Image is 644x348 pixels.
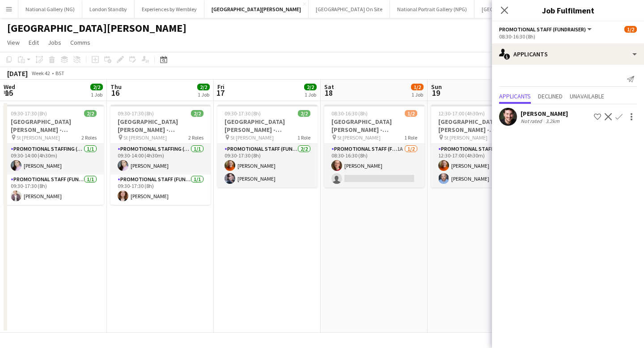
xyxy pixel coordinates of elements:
span: St [PERSON_NAME] [123,134,167,141]
span: Sat [324,83,334,91]
span: 1 Role [404,134,417,141]
span: St [PERSON_NAME] [17,134,60,141]
span: 15 [2,88,15,98]
span: 16 [109,88,122,98]
span: Applicants [499,93,531,99]
div: 1 Job [411,91,423,98]
button: National Portrait Gallery (NPG) [390,0,475,18]
span: 2/2 [304,84,317,90]
span: Thu [110,83,122,91]
span: St [PERSON_NAME] [337,134,381,141]
app-card-role: Promotional Staff (Fundraiser)1/109:30-17:30 (8h)[PERSON_NAME] [110,174,211,205]
h3: [GEOGRAPHIC_DATA][PERSON_NAME] - Fundraising [4,118,104,134]
h3: [GEOGRAPHIC_DATA][PERSON_NAME] - Fundraising [324,118,424,134]
button: Promotional Staff (Fundraiser) [499,26,593,33]
app-card-role: Promotional Staff (Fundraiser)1A1/208:30-16:30 (8h)[PERSON_NAME] [324,144,424,187]
span: Jobs [48,38,61,47]
app-card-role: Promotional Staff (Fundraiser)1/109:30-17:30 (8h)[PERSON_NAME] [4,174,104,205]
app-job-card: 12:30-17:00 (4h30m)2/2[GEOGRAPHIC_DATA][PERSON_NAME] - Fundraising St [PERSON_NAME]1 RolePromotio... [431,105,531,187]
h3: [GEOGRAPHIC_DATA][PERSON_NAME] - Fundraising [110,118,211,134]
h1: [GEOGRAPHIC_DATA][PERSON_NAME] [7,21,186,35]
span: 2/2 [298,110,310,117]
span: Unavailable [570,93,604,99]
div: 1 Job [198,91,209,98]
app-job-card: 08:30-16:30 (8h)1/2[GEOGRAPHIC_DATA][PERSON_NAME] - Fundraising St [PERSON_NAME]1 RolePromotional... [324,105,424,187]
h3: [GEOGRAPHIC_DATA][PERSON_NAME] - Fundraising [217,118,318,134]
span: 2/2 [84,110,97,117]
a: Comms [67,37,94,48]
span: 12:30-17:00 (4h30m) [438,110,485,117]
button: [GEOGRAPHIC_DATA] On Site [309,0,390,18]
span: St [PERSON_NAME] [444,134,487,141]
span: Promotional Staff (Fundraiser) [499,26,586,33]
div: 1 Job [305,91,316,98]
button: [GEOGRAPHIC_DATA][PERSON_NAME] [204,0,309,18]
div: Not rated [521,118,544,124]
span: 17 [216,88,225,98]
span: 09:30-17:30 (8h) [118,110,154,117]
span: 2 Roles [81,134,97,141]
span: 09:30-17:30 (8h) [11,110,47,117]
app-job-card: 09:30-17:30 (8h)2/2[GEOGRAPHIC_DATA][PERSON_NAME] - Fundraising St [PERSON_NAME]1 RolePromotional... [217,105,318,187]
span: 1/2 [405,110,417,117]
span: 19 [430,88,442,98]
app-card-role: Promotional Staffing (Promotional Staff)1/109:30-14:00 (4h30m)[PERSON_NAME] [4,144,104,174]
div: 1 Job [91,91,102,98]
span: 1/2 [411,84,424,90]
button: [GEOGRAPHIC_DATA] ([GEOGRAPHIC_DATA]) [475,0,592,18]
span: 2/2 [197,84,210,90]
app-card-role: Promotional Staff (Fundraiser)2/212:30-17:00 (4h30m)[PERSON_NAME][PERSON_NAME] [431,144,531,187]
span: 2/2 [191,110,203,117]
button: National Gallery (NG) [18,0,82,18]
span: 08:30-16:30 (8h) [331,110,368,117]
span: Week 42 [30,70,52,76]
span: 2 Roles [188,134,203,141]
span: 1/2 [624,26,637,33]
button: Experiences by Wembley [135,0,204,18]
a: Jobs [44,37,65,48]
span: Sun [431,83,442,91]
a: View [4,37,23,48]
span: Wed [4,83,15,91]
div: [PERSON_NAME] [521,110,568,118]
span: Fri [217,83,225,91]
app-job-card: 09:30-17:30 (8h)2/2[GEOGRAPHIC_DATA][PERSON_NAME] - Fundraising St [PERSON_NAME]2 RolesPromotiona... [110,105,211,205]
span: 18 [323,88,334,98]
button: London Standby [82,0,135,18]
span: Edit [29,38,39,47]
span: 1 Role [297,134,310,141]
app-card-role: Promotional Staffing (Promotional Staff)1/109:30-14:00 (4h30m)[PERSON_NAME] [110,144,211,174]
span: 2/2 [90,84,103,90]
h3: [GEOGRAPHIC_DATA][PERSON_NAME] - Fundraising [431,118,531,134]
div: [DATE] [7,69,28,78]
app-card-role: Promotional Staff (Fundraiser)2/209:30-17:30 (8h)[PERSON_NAME][PERSON_NAME] [217,144,318,187]
app-job-card: 09:30-17:30 (8h)2/2[GEOGRAPHIC_DATA][PERSON_NAME] - Fundraising St [PERSON_NAME]2 RolesPromotiona... [4,105,104,205]
span: Comms [70,38,90,47]
span: 09:30-17:30 (8h) [225,110,261,117]
a: Edit [25,37,42,48]
h3: Job Fulfilment [492,4,644,16]
span: Declined [538,93,563,99]
div: Applicants [492,43,644,65]
span: St [PERSON_NAME] [230,134,274,141]
div: BST [55,70,64,76]
div: 08:30-16:30 (8h) [499,33,637,40]
span: View [7,38,20,47]
div: 3.2km [544,118,561,124]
